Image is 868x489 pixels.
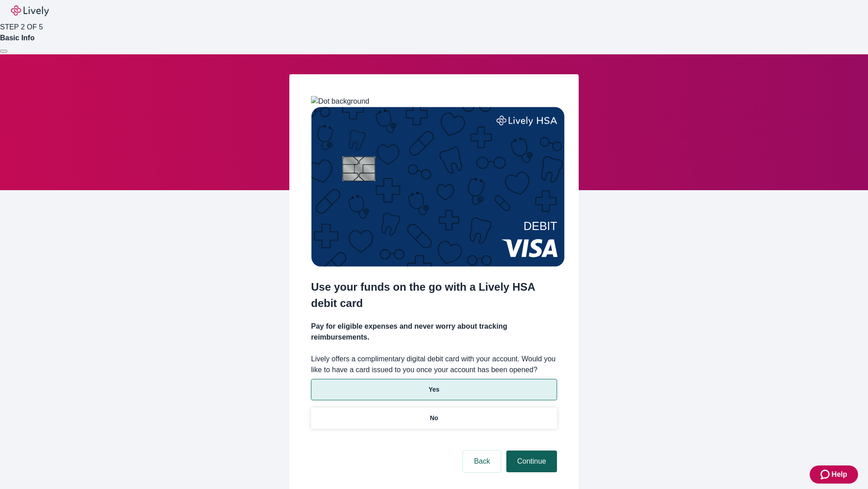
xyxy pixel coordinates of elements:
[311,354,557,375] label: Lively offers a complimentary digital debit card with your account. Would you like to have a card...
[311,321,557,343] h4: Pay for eligible expenses and never worry about tracking reimbursements.
[311,96,369,107] img: Dot background
[821,469,831,480] svg: Zendesk support icon
[429,385,439,394] p: Yes
[810,465,858,484] button: Zendesk support iconHelp
[463,451,501,472] button: Back
[311,379,557,400] button: Yes
[311,407,557,429] button: No
[506,451,557,472] button: Continue
[11,5,49,16] img: Lively
[311,107,565,267] img: Debit card
[311,279,557,312] h2: Use your funds on the go with a Lively HSA debit card
[430,413,439,423] p: No
[831,469,847,480] span: Help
